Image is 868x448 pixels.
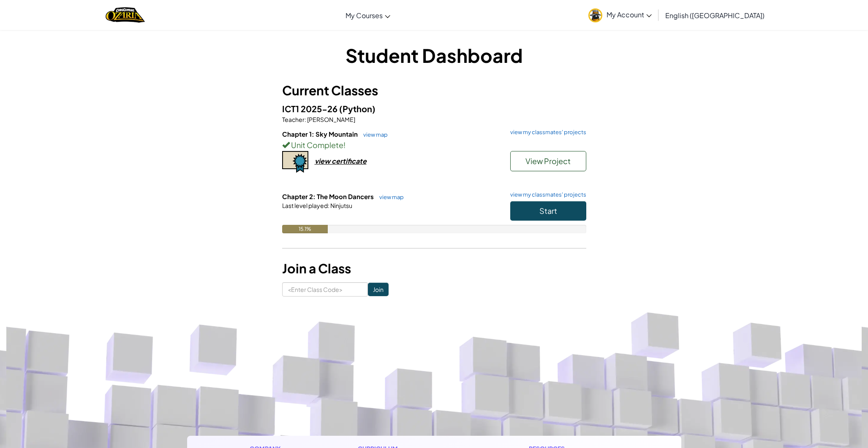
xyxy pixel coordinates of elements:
input: Join [368,283,389,296]
span: Ninjutsu [329,202,352,209]
span: View Project [525,156,571,166]
a: view my classmates' projects [506,130,586,135]
span: Chapter 1: Sky Mountain [282,130,359,138]
h1: Student Dashboard [282,42,586,68]
span: Unit Complete [290,140,343,150]
h3: Current Classes [282,81,586,100]
span: Chapter 2: The Moon Dancers [282,192,375,200]
span: Teacher [282,116,305,123]
a: view map [359,131,388,138]
span: ! [343,140,346,150]
img: avatar [588,8,602,22]
span: My Account [607,10,652,19]
img: Home [106,6,145,24]
div: 15.1% [282,225,328,233]
span: English ([GEOGRAPHIC_DATA]) [665,11,765,20]
input: <Enter Class Code> [282,282,368,297]
a: My Account [584,2,656,28]
span: : [328,202,329,209]
span: My Courses [346,11,383,20]
a: view map [375,194,404,200]
a: Ozaria by CodeCombat logo [106,6,145,24]
a: My Courses [341,4,395,27]
img: certificate-icon.png [282,151,308,173]
a: view my classmates' projects [506,192,586,197]
span: Last level played [282,202,328,209]
a: English ([GEOGRAPHIC_DATA]) [661,4,769,27]
span: [PERSON_NAME] [306,116,355,123]
span: : [305,116,306,123]
button: Start [510,201,586,221]
span: Start [539,206,557,216]
span: (Python) [339,103,375,114]
span: ICT1 2025-26 [282,103,339,114]
a: view certificate [282,157,367,165]
button: View Project [510,151,586,171]
h3: Join a Class [282,259,586,278]
div: view certificate [315,157,367,165]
